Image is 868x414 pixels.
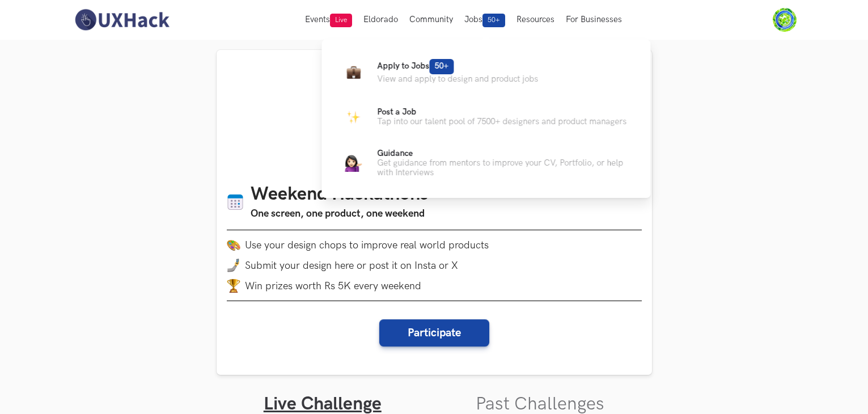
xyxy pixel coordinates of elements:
[345,155,362,172] img: Guidance
[340,103,632,130] a: ParkingPost a JobTap into our talent pool of 7500+ designers and product managers
[377,61,454,71] span: Apply to Jobs
[227,238,642,252] li: Use your design chops to improve real world products
[227,259,240,272] img: mobile-in-hand.png
[251,184,428,206] h1: Weekend Hackathons
[379,319,489,347] button: Participate
[251,206,428,222] h3: One screen, one product, one weekend
[377,149,413,158] span: Guidance
[429,59,454,74] span: 50+
[340,58,632,85] a: BriefcaseApply to Jobs50+View and apply to design and product jobs
[330,14,352,27] span: Live
[340,149,632,178] a: GuidanceGuidanceGet guidance from mentors to improve your CV, Portfolio, or help with Interviews
[377,74,538,84] p: View and apply to design and product jobs
[377,107,416,117] span: Post a Job
[346,110,361,124] img: Parking
[377,158,632,178] p: Get guidance from mentors to improve your CV, Portfolio, or help with Interviews
[227,279,240,293] img: trophy.png
[227,238,240,252] img: palette.png
[482,14,505,27] span: 50+
[71,8,172,32] img: UXHack-logo.png
[227,279,642,293] li: Win prizes worth Rs 5K every weekend
[346,65,361,79] img: Briefcase
[377,117,626,126] p: Tap into our talent pool of 7500+ designers and product managers
[773,8,797,32] img: Your profile pic
[245,260,458,272] span: Submit your design here or post it on Insta or X
[227,193,244,211] img: Calendar icon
